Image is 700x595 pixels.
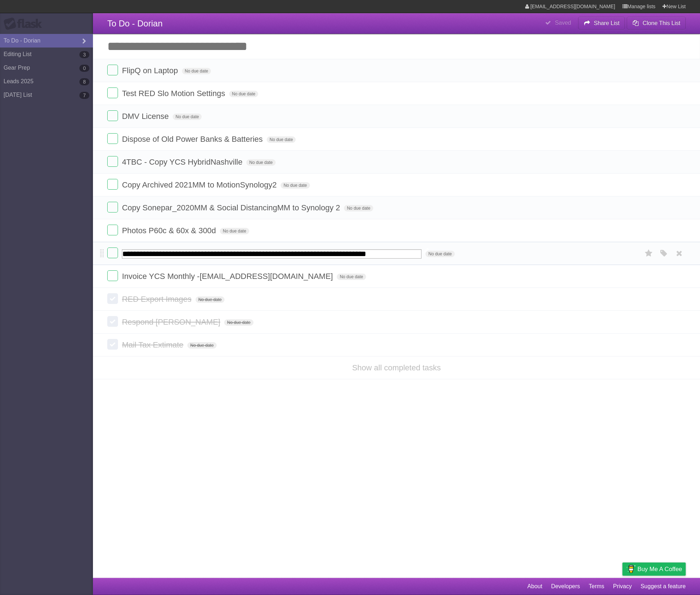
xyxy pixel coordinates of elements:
[107,270,118,281] label: Done
[196,296,225,303] span: No due date
[107,133,118,144] label: Done
[637,563,682,575] span: Buy me a coffee
[642,20,680,26] b: Clone This List
[107,247,118,258] label: Done
[642,270,656,282] label: Star task
[267,136,296,143] span: No due date
[642,247,656,259] label: Star task
[107,65,118,75] label: Done
[642,133,656,145] label: Star task
[589,580,605,593] a: Terms
[107,339,118,350] label: Done
[642,65,656,76] label: Star task
[551,580,580,593] a: Developers
[122,135,265,144] span: Dispose of Old Power Banks & Batteries
[182,68,211,74] span: No due date
[122,272,335,281] span: Invoice YCS Monthly - [EMAIL_ADDRESS][DOMAIN_NAME]
[642,179,656,191] label: Star task
[229,91,258,97] span: No due date
[122,89,227,98] span: Test RED Slo Motion Settings
[642,110,656,122] label: Star task
[642,87,656,99] label: Star task
[79,92,89,99] b: 7
[107,316,118,327] label: Done
[122,66,180,75] span: FlipQ on Laptop
[122,340,185,349] span: Mail Tax Extimate
[79,51,89,58] b: 3
[122,317,222,326] span: Respond [PERSON_NAME]
[107,156,118,167] label: Done
[79,78,89,85] b: 8
[246,159,275,166] span: No due date
[107,87,118,98] label: Done
[555,20,571,26] b: Saved
[425,251,454,257] span: No due date
[642,225,656,236] label: Star task
[122,295,193,304] span: RED Export Images
[641,580,686,593] a: Suggest a feature
[107,110,118,121] label: Done
[4,17,46,30] div: Flask
[344,205,373,211] span: No due date
[122,226,218,235] span: Photos P60c & 60x & 300d
[107,179,118,190] label: Done
[527,580,542,593] a: About
[122,180,278,189] span: Copy Archived 2021MM to MotionSynology2
[107,202,118,212] label: Done
[173,114,202,120] span: No due date
[122,112,171,121] span: DMV License
[122,203,342,212] span: Copy Sonepar_2020MM & Social DistancingMM to Synology 2
[220,228,249,234] span: No due date
[224,319,253,326] span: No due date
[107,19,163,28] span: To Do - Dorian
[79,65,89,72] b: 0
[187,342,216,349] span: No due date
[107,225,118,235] label: Done
[337,274,366,280] span: No due date
[642,202,656,214] label: Star task
[281,182,310,189] span: No due date
[627,17,686,30] button: Clone This List
[122,157,244,166] span: 4TBC - Copy YCS HybridNashville
[578,17,625,30] button: Share List
[613,580,632,593] a: Privacy
[107,293,118,304] label: Done
[642,156,656,168] label: Star task
[594,20,620,26] b: Share List
[626,563,636,575] img: Buy me a coffee
[352,363,441,372] a: Show all completed tasks
[622,562,686,576] a: Buy me a coffee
